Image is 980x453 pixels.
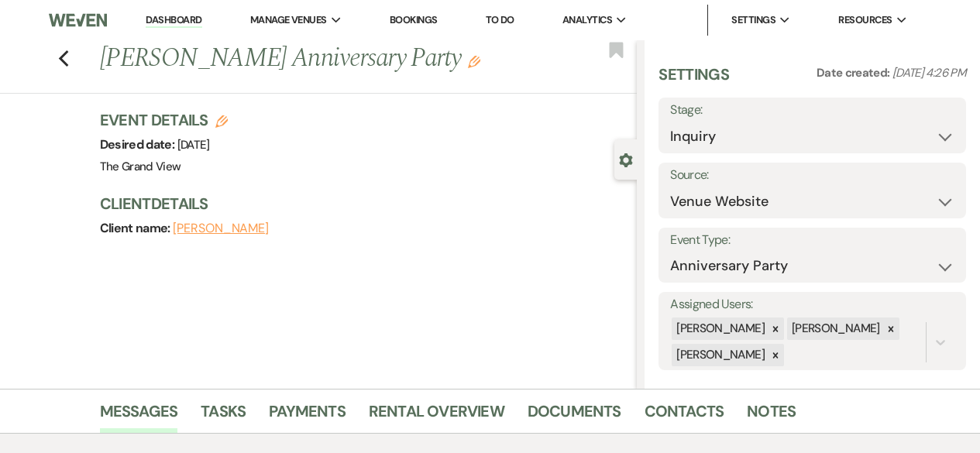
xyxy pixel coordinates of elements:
[645,399,724,433] a: Contacts
[619,152,633,166] button: Close lead details
[369,399,504,433] a: Rental Overview
[146,13,201,28] a: Dashboard
[100,159,181,174] span: The Grand View
[672,317,767,340] div: [PERSON_NAME]
[49,4,106,36] img: Weven Logo
[528,399,621,433] a: Documents
[817,65,892,81] span: Date created:
[177,137,210,153] span: [DATE]
[100,399,178,433] a: Messages
[100,136,177,153] span: Desired date:
[670,99,954,122] label: Stage:
[670,293,954,316] label: Assigned Users:
[838,12,892,28] span: Resources
[658,63,729,98] h3: Settings
[731,12,775,28] span: Settings
[269,399,346,433] a: Payments
[468,54,480,68] button: Edit
[670,164,954,187] label: Source:
[100,40,524,77] h1: [PERSON_NAME] Anniversary Party
[672,344,767,366] div: [PERSON_NAME]
[173,222,269,235] button: [PERSON_NAME]
[787,317,882,340] div: [PERSON_NAME]
[390,13,438,26] a: Bookings
[201,399,246,433] a: Tasks
[100,109,229,131] h3: Event Details
[562,12,612,28] span: Analytics
[892,65,966,81] span: [DATE] 4:26 PM
[670,229,954,252] label: Event Type:
[486,13,514,26] a: To Do
[747,399,796,433] a: Notes
[250,12,327,28] span: Manage Venues
[100,193,622,214] h3: Client Details
[100,220,174,236] span: Client name:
